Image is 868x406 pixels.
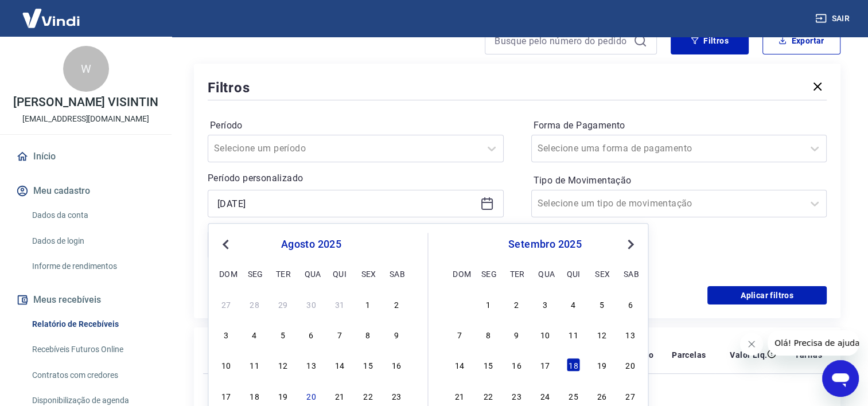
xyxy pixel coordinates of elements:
div: Choose domingo, 3 de agosto de 2025 [219,327,233,341]
button: Previous Month [219,237,232,251]
div: Choose quinta-feira, 31 de julho de 2025 [333,297,347,311]
div: sab [624,267,637,280]
div: Choose domingo, 21 de setembro de 2025 [453,389,466,403]
div: Choose quarta-feira, 20 de agosto de 2025 [304,389,318,403]
div: agosto 2025 [217,237,404,251]
div: Choose quinta-feira, 25 de setembro de 2025 [567,389,581,403]
div: setembro 2025 [451,237,639,251]
button: Next Month [624,237,637,251]
div: Choose sábado, 20 de setembro de 2025 [624,358,637,372]
div: Choose segunda-feira, 15 de setembro de 2025 [481,358,495,372]
div: Choose quarta-feira, 6 de agosto de 2025 [304,327,318,341]
div: Choose terça-feira, 2 de setembro de 2025 [509,297,523,311]
div: Choose terça-feira, 9 de setembro de 2025 [509,327,523,341]
div: Choose quinta-feira, 18 de setembro de 2025 [567,358,581,372]
p: [EMAIL_ADDRESS][DOMAIN_NAME] [22,113,149,125]
div: sex [361,267,375,280]
iframe: Mensagem da empresa [768,330,859,356]
div: Choose quarta-feira, 13 de agosto de 2025 [304,358,318,372]
div: dom [219,267,233,280]
div: Choose sábado, 6 de setembro de 2025 [624,297,637,311]
label: Tipo de Movimentação [534,174,825,188]
button: Sair [813,8,854,29]
a: Início [14,144,158,169]
div: Choose domingo, 17 de agosto de 2025 [219,389,233,403]
iframe: Fechar mensagem [740,333,763,356]
p: Valor Líq. [730,349,767,361]
span: Olá! Precisa de ajuda? [7,8,96,17]
div: ter [276,267,290,280]
div: Choose quinta-feira, 11 de setembro de 2025 [567,327,581,341]
div: Choose sexta-feira, 26 de setembro de 2025 [595,389,609,403]
div: Choose terça-feira, 23 de setembro de 2025 [509,389,523,403]
div: Choose sábado, 23 de agosto de 2025 [390,389,403,403]
div: seg [481,267,495,280]
div: Choose segunda-feira, 18 de agosto de 2025 [248,389,262,403]
button: Meus recebíveis [14,287,158,313]
div: Choose sexta-feira, 15 de agosto de 2025 [361,358,375,372]
h5: Filtros [208,79,250,97]
div: Choose domingo, 31 de agosto de 2025 [453,297,466,311]
div: qui [333,267,347,280]
div: Choose terça-feira, 5 de agosto de 2025 [276,327,290,341]
iframe: Botão para abrir a janela de mensagens [822,360,859,397]
div: Choose sexta-feira, 5 de setembro de 2025 [595,297,609,311]
div: Choose sexta-feira, 1 de agosto de 2025 [361,297,375,311]
button: Exportar [762,27,840,54]
div: Choose sábado, 16 de agosto de 2025 [390,358,403,372]
div: Choose quarta-feira, 17 de setembro de 2025 [538,358,552,372]
div: Choose quinta-feira, 4 de setembro de 2025 [567,297,581,311]
p: [PERSON_NAME] VISINTIN [13,96,158,108]
p: Parcelas [672,349,706,361]
div: Choose domingo, 14 de setembro de 2025 [453,358,466,372]
button: Filtros [671,27,749,54]
a: Dados da conta [28,204,158,227]
div: qua [538,267,552,280]
div: Choose segunda-feira, 11 de agosto de 2025 [248,358,262,372]
div: qui [567,267,581,280]
div: Choose domingo, 27 de julho de 2025 [219,297,233,311]
div: Choose segunda-feira, 8 de setembro de 2025 [481,327,495,341]
label: Período [210,119,501,132]
div: Choose domingo, 10 de agosto de 2025 [219,358,233,372]
div: ter [509,267,523,280]
button: Meu cadastro [14,178,158,204]
div: Choose sexta-feira, 8 de agosto de 2025 [361,327,375,341]
div: Choose segunda-feira, 28 de julho de 2025 [248,297,262,311]
div: qua [304,267,318,280]
div: Choose quinta-feira, 7 de agosto de 2025 [333,327,347,341]
div: Choose segunda-feira, 22 de setembro de 2025 [481,389,495,403]
div: dom [453,267,466,280]
input: Busque pelo número do pedido [495,32,629,49]
p: Período personalizado [208,171,504,185]
div: Choose segunda-feira, 1 de setembro de 2025 [481,297,495,311]
div: Choose sábado, 2 de agosto de 2025 [390,297,403,311]
div: Choose sexta-feira, 19 de setembro de 2025 [595,358,609,372]
div: Choose domingo, 7 de setembro de 2025 [453,327,466,341]
div: Choose sábado, 27 de setembro de 2025 [624,389,637,403]
div: Choose sexta-feira, 22 de agosto de 2025 [361,389,375,403]
div: Choose sexta-feira, 12 de setembro de 2025 [595,327,609,341]
a: Contratos com credores [28,364,158,387]
div: W [63,46,109,92]
div: sex [595,267,609,280]
div: Choose sábado, 13 de setembro de 2025 [624,327,637,341]
div: Choose quarta-feira, 24 de setembro de 2025 [538,389,552,403]
div: Choose terça-feira, 19 de agosto de 2025 [276,389,290,403]
div: Choose sábado, 9 de agosto de 2025 [390,327,403,341]
div: sab [390,267,403,280]
a: Dados de login [28,229,158,253]
div: Choose quarta-feira, 30 de julho de 2025 [304,297,318,311]
div: seg [248,267,262,280]
div: Choose terça-feira, 29 de julho de 2025 [276,297,290,311]
div: Choose quinta-feira, 21 de agosto de 2025 [333,389,347,403]
a: Relatório de Recebíveis [28,313,158,336]
div: Choose quinta-feira, 14 de agosto de 2025 [333,358,347,372]
a: Recebíveis Futuros Online [28,338,158,361]
div: Choose quarta-feira, 10 de setembro de 2025 [538,327,552,341]
a: Informe de rendimentos [28,255,158,278]
div: Choose terça-feira, 12 de agosto de 2025 [276,358,290,372]
input: Data inicial [217,195,476,212]
button: Aplicar filtros [707,286,827,304]
div: Choose segunda-feira, 4 de agosto de 2025 [248,327,262,341]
